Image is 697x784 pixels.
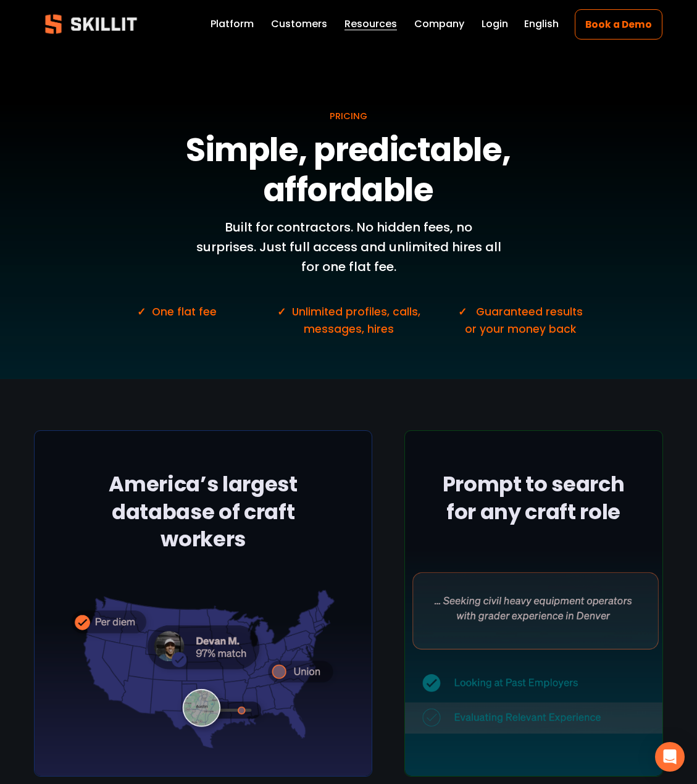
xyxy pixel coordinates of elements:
span: English [524,17,559,31]
strong: ✓ [458,304,467,319]
a: Book a Demo [575,9,662,40]
strong: Simple, predictable, affordable [186,127,517,212]
span: Resources [344,17,397,31]
a: folder dropdown [344,15,397,32]
a: Company [414,15,464,32]
strong: ✓ [277,304,286,319]
span: Guaranteed results or your money back [465,304,586,336]
p: Built for contractors. No hidden fees, no surprises. Just full access and unlimited hires all for... [193,217,504,277]
span: One flat fee [152,304,217,319]
a: Login [482,15,508,32]
strong: ✓ [137,304,146,319]
a: Platform [211,15,254,32]
img: Skillit [35,6,147,43]
div: Open Intercom Messenger [655,742,685,772]
span: PRICING [330,110,367,122]
span: Unlimited profiles, calls, messages, hires [292,304,424,336]
div: language picker [524,15,559,32]
a: Customers [271,15,327,32]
